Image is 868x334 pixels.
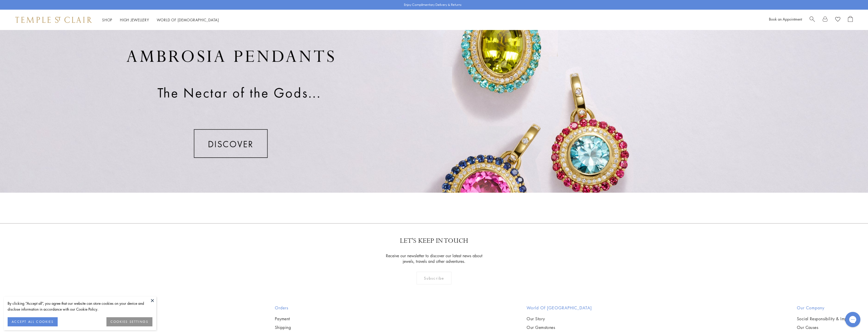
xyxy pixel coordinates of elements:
[275,316,322,322] a: Payment
[102,17,112,22] a: ShopShop
[383,253,485,264] p: Receive our newsletter to discover our latest news about jewels, travels and other adventures.
[15,17,92,23] img: Temple St. Clair
[527,325,592,330] a: Our Gemstones
[797,316,853,322] a: Social Responsibility & Impact
[8,300,152,312] div: By clicking “Accept all”, you agree that our website can store cookies on your device and disclos...
[527,305,592,311] h2: World of [GEOGRAPHIC_DATA]
[848,16,853,24] a: Open Shopping Bag
[797,305,853,311] h2: Our Company
[527,316,592,322] a: Our Story
[120,17,149,22] a: High JewelleryHigh Jewellery
[404,2,462,7] p: Enjoy Complimentary Delivery & Returns
[102,17,219,23] nav: Main navigation
[8,317,58,326] button: ACCEPT ALL COOKIES
[810,16,815,24] a: Search
[843,310,863,329] iframe: Gorgias live chat messenger
[275,305,322,311] h2: Orders
[797,325,853,330] a: Our Causes
[835,16,840,24] a: View Wishlist
[417,272,451,284] div: Subscribe
[106,317,152,326] button: COOKIES SETTINGS
[769,17,802,22] a: Book an Appointment
[157,17,219,22] a: World of [DEMOGRAPHIC_DATA]World of [DEMOGRAPHIC_DATA]
[400,236,468,245] p: LET'S KEEP IN TOUCH
[275,325,322,330] a: Shipping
